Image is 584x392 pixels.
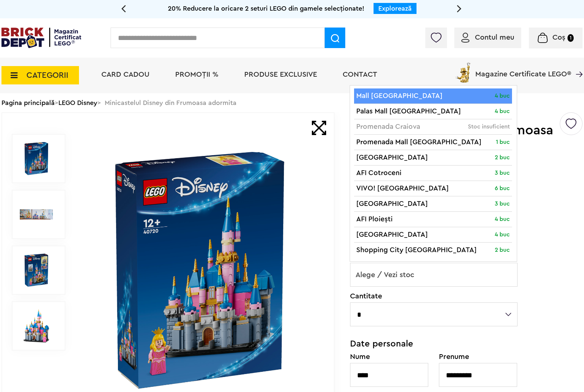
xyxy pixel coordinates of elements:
[495,245,510,255] span: 2 buc
[354,243,512,258] li: Shopping City [GEOGRAPHIC_DATA]
[354,104,512,119] li: Palas Mall [GEOGRAPHIC_DATA]
[354,181,512,196] li: VIVO! [GEOGRAPHIC_DATA]
[20,198,53,231] img: Minicastelul Disney din Frumoasa adormita
[350,340,518,348] h3: Date personale
[439,353,518,360] label: Prenume
[475,34,514,41] span: Contul meu
[168,5,364,12] span: 20% Reducere la oricare 2 seturi LEGO din gamele selecționate!
[20,309,53,342] img: Seturi Lego Minicastelul Disney din Frumoasa adormita
[378,5,412,12] a: Explorează
[350,263,517,287] span: Alege / Vezi stoc
[101,71,149,78] a: Card Cadou
[567,34,574,42] small: 1
[350,263,518,287] span: Alege / Vezi stoc
[343,71,377,78] a: Contact
[350,353,429,360] label: Nume
[571,61,583,68] a: Magazine Certificate LEGO®
[58,99,97,106] a: LEGO Disney
[354,150,512,166] li: [GEOGRAPHIC_DATA]
[495,214,510,225] span: 4 buc
[495,183,510,194] span: 6 buc
[26,71,68,79] span: CATEGORII
[82,152,318,388] img: Minicastelul Disney din Frumoasa adormita
[354,166,512,181] li: AFI Cotroceni
[175,71,219,78] a: PROMOȚII %
[475,61,571,78] span: Magazine Certificate LEGO®
[495,106,510,117] span: 4 buc
[354,227,512,243] li: [GEOGRAPHIC_DATA]
[354,135,512,150] li: Promenada Mall [GEOGRAPHIC_DATA]
[354,88,512,104] li: Mall [GEOGRAPHIC_DATA]
[354,212,512,227] li: AFI Ploiești
[468,121,510,132] span: Stoc insuficient
[20,142,53,175] img: Minicastelul Disney din Frumoasa adormita
[354,119,512,135] li: Promenada Craiova
[461,34,514,41] a: Contul meu
[1,99,55,106] a: Pagina principală
[244,71,317,78] a: Produse exclusive
[495,199,510,209] span: 3 buc
[495,229,510,240] span: 4 buc
[495,91,510,101] span: 4 buc
[350,293,518,300] label: Cantitate
[552,34,565,41] span: Coș
[495,152,510,163] span: 2 buc
[496,137,510,148] span: 1 buc
[495,168,510,178] span: 3 buc
[1,93,583,112] div: > > Minicastelul Disney din Frumoasa adormita
[20,254,53,287] img: Minicastelul Disney din Frumoasa adormita LEGO 40720
[354,196,512,212] li: [GEOGRAPHIC_DATA]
